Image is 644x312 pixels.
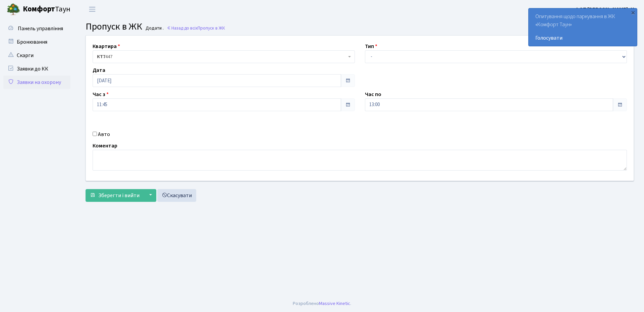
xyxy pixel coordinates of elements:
span: Пропуск в ЖК [198,25,225,31]
a: Панель управління [3,22,70,35]
a: ФОП [PERSON_NAME]. Н. [575,5,636,13]
label: Коментар [93,142,117,150]
div: Розроблено . [293,300,351,307]
button: Переключити навігацію [84,4,101,15]
span: Пропуск в ЖК [86,20,142,33]
a: Назад до всіхПропуск в ЖК [167,25,225,31]
img: logo.png [7,3,20,16]
label: Час по [365,90,381,98]
a: Заявки до КК [3,62,70,76]
div: × [630,9,636,16]
label: Тип [365,42,377,50]
b: КТ7 [97,53,105,60]
a: Скасувати [157,189,196,202]
a: Скарги [3,49,70,62]
label: Дата [93,66,105,74]
span: Зберегти і вийти [98,192,140,199]
a: Заявки на охорону [3,76,70,89]
a: Massive Kinetic [319,300,350,307]
span: Таун [23,4,70,15]
b: Комфорт [23,4,55,14]
a: Голосувати [535,34,630,42]
span: Панель управління [18,25,63,32]
label: Квартира [93,42,120,50]
a: Бронювання [3,35,70,49]
label: Час з [93,90,109,98]
span: <b>КТ7</b>&nbsp;&nbsp;&nbsp;447 [93,50,355,63]
label: Авто [98,130,110,138]
div: Опитування щодо паркування в ЖК «Комфорт Таун» [529,8,637,46]
span: <b>КТ7</b>&nbsp;&nbsp;&nbsp;447 [97,53,346,60]
small: Додати . [144,26,164,31]
button: Зберегти і вийти [86,189,144,202]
